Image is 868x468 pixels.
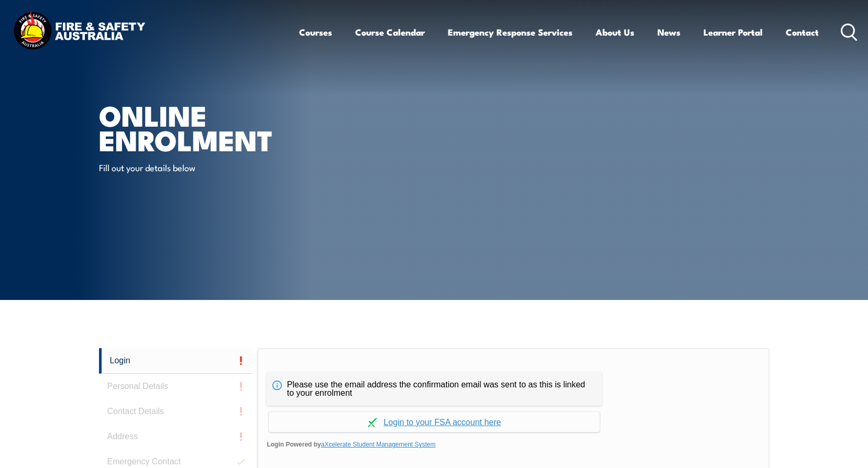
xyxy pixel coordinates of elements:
img: Log in withaxcelerate [368,418,377,427]
p: Fill out your details below [99,161,290,173]
a: Contact [786,18,819,46]
span: Login Powered by [267,437,760,452]
div: Please use the email address the confirmation email was sent to as this is linked to your enrolment [267,372,602,406]
h1: Online Enrolment [99,103,358,151]
a: aXcelerate Student Management System [321,441,436,448]
a: News [657,18,680,46]
a: Learner Portal [704,18,763,46]
a: Course Calendar [355,18,425,46]
a: Emergency Response Services [448,18,573,46]
a: About Us [596,18,634,46]
a: Login [99,348,252,374]
a: Courses [299,18,332,46]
